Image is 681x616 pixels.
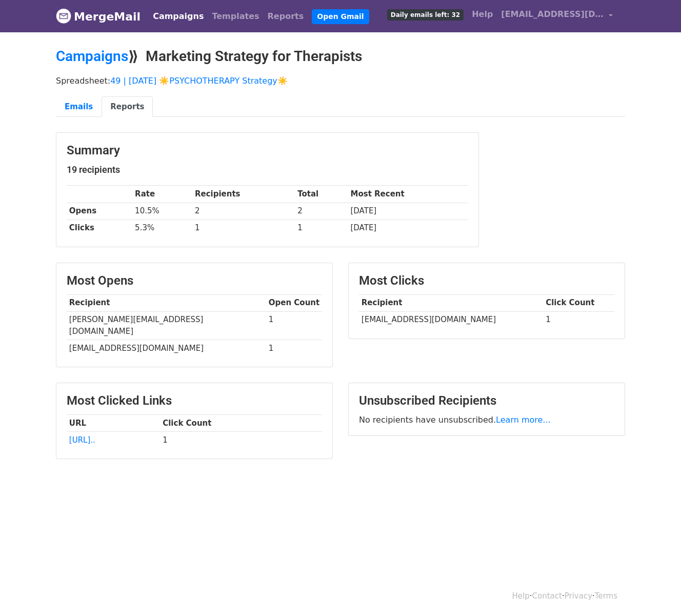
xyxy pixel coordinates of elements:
[512,591,530,601] a: Help
[56,48,128,65] a: Campaigns
[208,6,263,27] a: Templates
[312,9,369,24] a: Open Gmail
[359,393,614,408] h3: Unsubscribed Recipients
[630,567,681,616] iframe: Chat Widget
[359,414,614,425] p: No recipients have unsubscribed.
[348,203,468,220] td: [DATE]
[359,311,543,328] td: [EMAIL_ADDRESS][DOMAIN_NAME]
[67,164,468,175] h5: 19 recipients
[69,435,95,445] a: [URL]..
[264,6,308,27] a: Reports
[67,415,160,432] th: URL
[132,203,192,220] td: 10.5%
[132,186,192,203] th: Rate
[56,6,141,27] a: MergeMail
[67,294,266,311] th: Recipient
[56,75,625,86] p: Spreadsheet:
[295,186,348,203] th: Total
[132,220,192,236] td: 5.3%
[67,143,468,158] h3: Summary
[348,186,468,203] th: Most Recent
[67,220,132,236] th: Clicks
[160,415,322,432] th: Click Count
[387,9,464,21] span: Daily emails left: 32
[110,76,288,86] a: 49 | [DATE] ☀️PSYCHOTHERAPY Strategy☀️
[359,294,543,311] th: Recipient
[266,340,322,357] td: 1
[468,4,497,25] a: Help
[67,273,322,288] h3: Most Opens
[359,273,614,288] h3: Most Clicks
[56,96,102,117] a: Emails
[160,432,322,449] td: 1
[67,340,266,357] td: [EMAIL_ADDRESS][DOMAIN_NAME]
[497,4,617,28] a: [EMAIL_ADDRESS][DOMAIN_NAME]
[266,311,322,340] td: 1
[67,203,132,220] th: Opens
[149,6,208,27] a: Campaigns
[192,220,295,236] td: 1
[595,591,617,601] a: Terms
[295,220,348,236] td: 1
[543,294,614,311] th: Click Count
[266,294,322,311] th: Open Count
[496,415,551,425] a: Learn more...
[56,8,71,24] img: MergeMail logo
[565,591,592,601] a: Privacy
[102,96,153,117] a: Reports
[67,311,266,340] td: [PERSON_NAME][EMAIL_ADDRESS][DOMAIN_NAME]
[348,220,468,236] td: [DATE]
[67,393,322,408] h3: Most Clicked Links
[192,186,295,203] th: Recipients
[192,203,295,220] td: 2
[543,311,614,328] td: 1
[501,8,604,21] span: [EMAIL_ADDRESS][DOMAIN_NAME]
[295,203,348,220] td: 2
[383,4,468,25] a: Daily emails left: 32
[532,591,562,601] a: Contact
[56,48,625,65] h2: ⟫ Marketing Strategy for Therapists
